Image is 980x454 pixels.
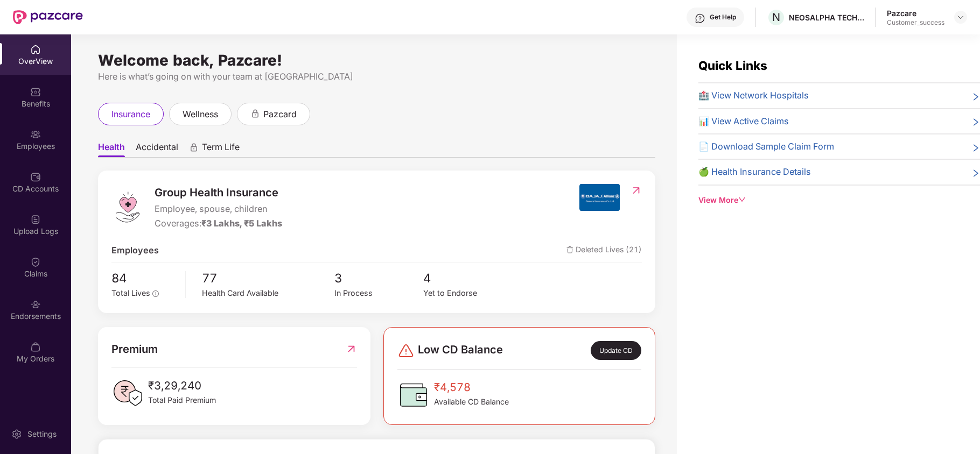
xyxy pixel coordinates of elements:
span: right [971,142,980,153]
div: NEOSALPHA TECHNOLOGIES [GEOGRAPHIC_DATA] [789,12,864,23]
div: Pazcare [887,8,944,18]
span: 🏥 View Network Hospitals [698,89,809,102]
span: Total Paid Premium [148,394,216,406]
img: svg+xml;base64,PHN2ZyBpZD0iRW5kb3JzZW1lbnRzIiB4bWxucz0iaHR0cDovL3d3dy53My5vcmcvMjAwMC9zdmciIHdpZH... [30,299,41,310]
span: 84 [111,268,178,287]
img: svg+xml;base64,PHN2ZyBpZD0iSG9tZSIgeG1sbnM9Imh0dHA6Ly93d3cudzMub3JnLzIwMDAvc3ZnIiB3aWR0aD0iMjAiIG... [30,44,41,55]
img: PaidPremiumIcon [111,377,144,409]
div: animation [189,143,199,152]
img: svg+xml;base64,PHN2ZyBpZD0iRHJvcGRvd24tMzJ4MzIiIHhtbG5zPSJodHRwOi8vd3d3LnczLm9yZy8yMDAwL3N2ZyIgd2... [956,13,965,22]
span: Total Lives [111,288,150,297]
span: right [971,167,980,179]
img: svg+xml;base64,PHN2ZyBpZD0iRW1wbG95ZWVzIiB4bWxucz0iaHR0cDovL3d3dy53My5vcmcvMjAwMC9zdmciIHdpZHRoPS... [30,129,41,140]
span: 🍏 Health Insurance Details [698,165,811,179]
img: RedirectIcon [346,340,357,358]
img: svg+xml;base64,PHN2ZyBpZD0iRGFuZ2VyLTMyeDMyIiB4bWxucz0iaHR0cDovL3d3dy53My5vcmcvMjAwMC9zdmciIHdpZH... [397,342,415,359]
div: Get Help [710,13,736,22]
div: View More [698,194,980,206]
span: Premium [111,340,158,358]
span: 77 [202,268,334,287]
span: Health [98,141,125,157]
span: Available CD Balance [434,396,509,408]
span: 📄 Download Sample Claim Form [698,140,834,153]
span: ₹3 Lakhs, ₹5 Lakhs [201,218,282,229]
span: Employees [111,244,159,257]
img: svg+xml;base64,PHN2ZyBpZD0iU2V0dGluZy0yMHgyMCIgeG1sbnM9Imh0dHA6Ly93d3cudzMub3JnLzIwMDAvc3ZnIiB3aW... [11,429,22,439]
img: svg+xml;base64,PHN2ZyBpZD0iQ0RfQWNjb3VudHMiIGRhdGEtbmFtZT0iQ0QgQWNjb3VudHMiIHhtbG5zPSJodHRwOi8vd3... [30,172,41,182]
div: In Process [334,287,423,300]
span: right [971,91,980,102]
img: svg+xml;base64,PHN2ZyBpZD0iQmVuZWZpdHMiIHhtbG5zPSJodHRwOi8vd3d3LnczLm9yZy8yMDAwL3N2ZyIgd2lkdGg9Ij... [30,87,41,97]
span: wellness [183,108,218,121]
span: 📊 View Active Claims [698,115,789,128]
div: animation [250,109,260,118]
span: insurance [111,108,150,121]
span: pazcard [263,108,297,121]
img: New Pazcare Logo [13,10,83,24]
div: Customer_success [887,18,944,27]
span: 4 [423,268,512,287]
span: N [772,11,780,24]
div: Settings [24,429,60,439]
div: Update CD [591,341,642,360]
img: RedirectIcon [631,185,642,196]
span: ₹4,578 [434,379,509,396]
img: CDBalanceIcon [397,379,430,411]
span: info-circle [152,290,159,297]
div: Welcome back, Pazcare! [98,56,655,65]
span: Employee, spouse, children [155,202,282,216]
div: Yet to Endorse [423,287,512,300]
span: right [971,117,980,128]
span: 3 [334,268,423,287]
span: down [738,196,746,203]
img: logo [111,191,144,223]
span: Low CD Balance [418,341,503,360]
span: ₹3,29,240 [148,377,216,394]
div: Coverages: [155,217,282,230]
img: svg+xml;base64,PHN2ZyBpZD0iQ2xhaW0iIHhtbG5zPSJodHRwOi8vd3d3LnczLm9yZy8yMDAwL3N2ZyIgd2lkdGg9IjIwIi... [30,257,41,267]
div: Here is what’s going on with your team at [GEOGRAPHIC_DATA] [98,70,655,83]
img: svg+xml;base64,PHN2ZyBpZD0iSGVscC0zMngzMiIgeG1sbnM9Imh0dHA6Ly93d3cudzMub3JnLzIwMDAvc3ZnIiB3aWR0aD... [695,13,705,24]
span: Term Life [202,141,240,157]
img: deleteIcon [566,246,573,253]
span: Quick Links [698,58,767,73]
div: Health Card Available [202,287,334,300]
img: insurerIcon [579,184,620,211]
img: svg+xml;base64,PHN2ZyBpZD0iVXBsb2FkX0xvZ3MiIGRhdGEtbmFtZT0iVXBsb2FkIExvZ3MiIHhtbG5zPSJodHRwOi8vd3... [30,214,41,225]
img: svg+xml;base64,PHN2ZyBpZD0iTXlfT3JkZXJzIiBkYXRhLW5hbWU9Ik15IE9yZGVycyIgeG1sbnM9Imh0dHA6Ly93d3cudz... [30,342,41,352]
span: Deleted Lives (21) [566,244,642,257]
span: Group Health Insurance [155,184,282,201]
span: Accidental [136,141,178,157]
